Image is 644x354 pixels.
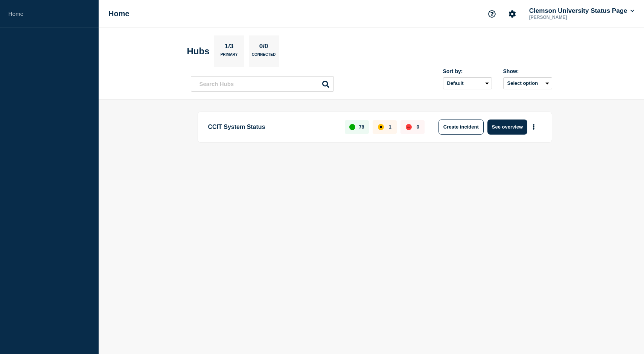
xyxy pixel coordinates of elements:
[187,46,210,57] h2: Hubs
[487,120,527,135] button: See overview
[438,120,484,135] button: Create incident
[222,43,236,52] p: 1/3
[359,124,364,130] p: 78
[256,43,271,52] p: 0/0
[504,6,520,22] button: Account settings
[208,120,336,135] p: CCIT System Status
[528,15,606,20] p: [PERSON_NAME]
[221,52,238,60] p: Primary
[191,76,334,92] input: Search Hubs
[389,124,391,130] p: 1
[406,124,412,130] div: down
[417,124,419,130] p: 0
[252,52,276,60] p: Connected
[529,120,539,134] button: More actions
[443,77,492,89] select: Sort by
[108,9,129,18] h1: Home
[484,6,500,22] button: Support
[503,68,552,74] div: Show:
[503,77,552,89] button: Select option
[528,7,636,15] button: Clemson University Status Page
[378,124,384,130] div: affected
[443,68,492,74] div: Sort by:
[349,124,355,130] div: up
